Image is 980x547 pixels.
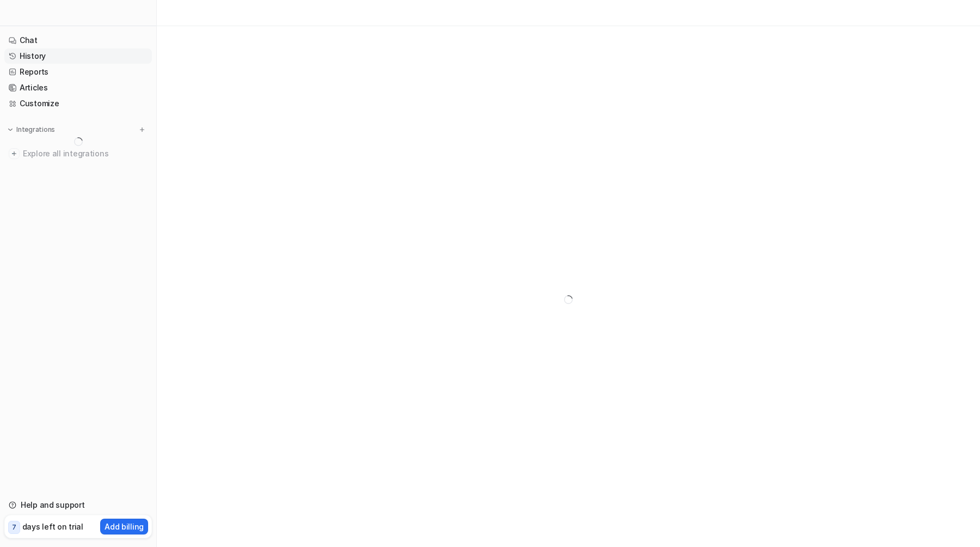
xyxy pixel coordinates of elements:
a: History [4,48,152,64]
p: days left on trial [22,521,83,532]
img: menu_add.svg [138,126,146,133]
button: Add billing [100,519,148,534]
a: Customize [4,96,152,111]
p: Add billing [105,521,144,532]
a: Reports [4,64,152,80]
span: Explore all integrations [23,145,148,162]
a: Explore all integrations [4,146,152,161]
button: Integrations [4,124,58,135]
p: 7 [12,522,16,532]
img: expand menu [7,126,14,133]
a: Help and support [4,497,152,513]
a: Articles [4,80,152,95]
img: explore all integrations [9,148,20,159]
a: Chat [4,33,152,48]
p: Integrations [16,125,55,134]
